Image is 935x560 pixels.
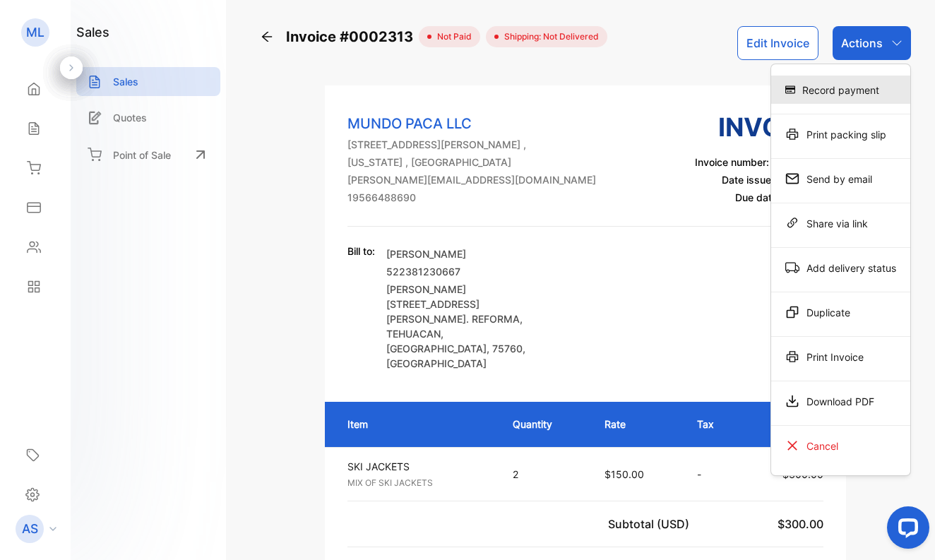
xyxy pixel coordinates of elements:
span: Invoice number: [695,156,769,168]
div: Record payment [771,76,910,104]
p: Rate [605,417,668,431]
h3: Invoice [695,108,823,146]
p: - [697,467,730,482]
p: Amount [758,417,823,431]
button: Actions [833,26,911,60]
button: Edit Invoice [737,26,818,60]
a: Sales [76,67,220,96]
span: Invoice #0002313 [286,26,419,47]
a: Point of Sale [76,139,220,170]
p: Point of Sale [113,148,171,162]
span: not paid [431,30,472,43]
div: Share via link [771,209,910,237]
p: Actions [841,35,883,52]
span: Due date: [735,191,780,203]
span: $300.00 [782,468,823,480]
p: MIX OF SKI JACKETS [347,477,487,489]
span: Shipping: Not Delivered [499,30,599,43]
p: [PERSON_NAME] [386,246,549,261]
div: Send by email [771,165,910,193]
iframe: LiveChat chat widget [876,501,935,560]
span: $150.00 [605,468,644,480]
span: Date issued: [722,174,780,186]
p: ML [26,23,44,42]
p: [PERSON_NAME][EMAIL_ADDRESS][DOMAIN_NAME] [347,172,596,187]
span: , 75760 [487,342,523,355]
p: Quotes [113,110,147,125]
div: Duplicate [771,298,910,326]
div: Print packing slip [771,120,910,148]
h1: sales [76,23,109,42]
p: MUNDO PACA LLC [347,113,596,134]
p: 19566488690 [347,190,596,205]
div: Print Invoice [771,342,910,371]
p: Bill to: [347,244,375,258]
a: Quotes [76,103,220,132]
p: SKI JACKETS [347,459,487,474]
p: AS [22,520,38,538]
p: Sales [113,74,138,89]
p: [STREET_ADDRESS][PERSON_NAME] , [347,137,596,152]
p: Quantity [513,417,576,431]
p: 522381230667 [386,264,549,279]
span: $300.00 [778,517,823,531]
p: Tax [697,417,730,431]
span: [PERSON_NAME][STREET_ADDRESS][PERSON_NAME]. REFORMA [386,283,520,325]
div: Cancel [771,431,910,460]
p: 2 [513,467,576,482]
div: Add delivery status [771,254,910,282]
p: Item [347,417,484,431]
p: Subtotal (USD) [608,516,695,532]
div: Download PDF [771,387,910,415]
p: [US_STATE] , [GEOGRAPHIC_DATA] [347,155,596,169]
